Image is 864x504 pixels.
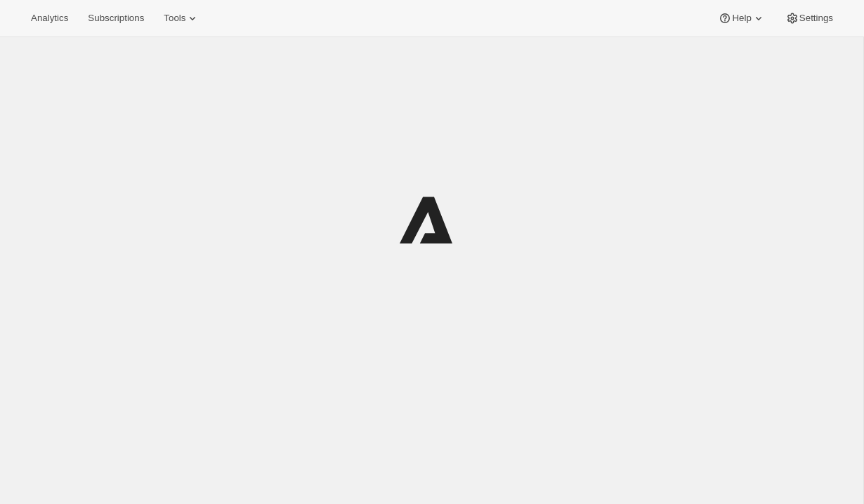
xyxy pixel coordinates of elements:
button: Subscriptions [79,8,152,28]
button: Analytics [22,8,77,28]
button: Settings [777,8,842,28]
button: Help [709,8,773,28]
span: Subscriptions [88,13,144,24]
span: Tools [164,13,185,24]
button: Tools [155,8,208,28]
span: Settings [799,13,833,24]
span: Help [732,13,751,24]
span: Analytics [31,13,68,24]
